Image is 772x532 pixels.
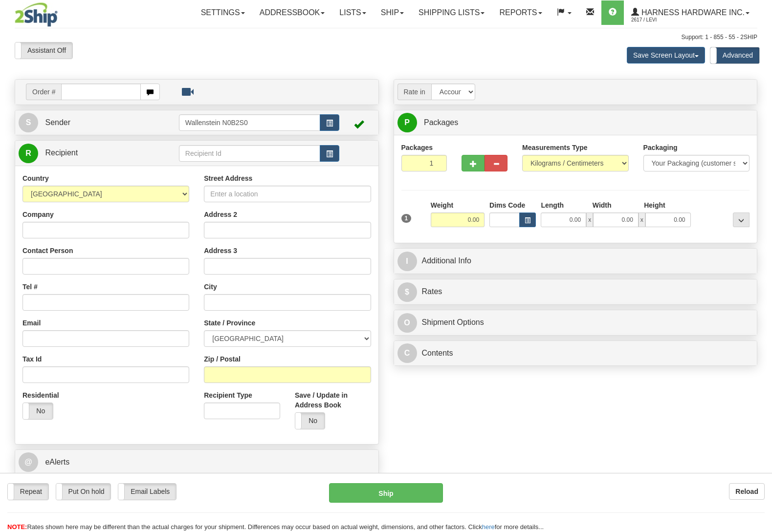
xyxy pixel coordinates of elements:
[15,2,58,27] img: logo2617.jpg
[397,343,754,363] a: CContents
[19,113,38,132] span: S
[56,484,111,500] label: Put On hold
[643,143,678,152] label: Packaging
[19,452,38,472] span: @
[639,213,645,227] span: x
[45,458,69,466] span: eAlerts
[252,0,332,25] a: Addressbook
[397,252,417,271] span: I
[397,251,754,271] a: IAdditional Info
[15,33,757,42] div: Support: 1 - 855 - 55 - 2SHIP
[639,8,745,17] span: Harness Hardware Inc.
[431,200,453,210] label: Weight
[397,313,417,333] span: O
[19,452,375,472] a: @ eAlerts
[45,149,78,157] span: Recipient
[295,390,371,410] label: Save / Update in Address Book
[733,213,750,227] div: ...
[204,246,237,255] label: Address 3
[729,483,765,500] button: Reload
[204,390,252,400] label: Recipient Type
[19,143,161,163] a: R Recipient
[15,43,72,59] label: Assistant Off
[22,354,42,364] label: Tax Id
[644,200,665,210] label: Height
[624,0,757,25] a: Harness Hardware Inc. 2617 / Levi
[26,84,61,100] span: Order #
[397,343,417,363] span: C
[179,145,320,162] input: Recipient Id
[397,113,754,133] a: P Packages
[22,210,54,219] label: Company
[22,246,73,255] label: Contact Person
[329,483,443,503] button: Ship
[332,0,373,25] a: Lists
[194,0,252,25] a: Settings
[295,413,325,429] label: No
[374,0,411,25] a: Ship
[8,484,48,500] label: Repeat
[522,143,588,152] label: Measurements Type
[19,113,179,133] a: S Sender
[411,0,492,25] a: Shipping lists
[204,282,217,292] label: City
[397,84,431,100] span: Rate in
[204,354,241,364] label: Zip / Postal
[631,15,705,25] span: 2617 / Levi
[593,200,612,210] label: Width
[7,523,27,531] span: NOTE:
[586,213,593,227] span: x
[19,144,38,163] span: R
[397,282,417,302] span: $
[22,390,59,400] label: Residential
[45,118,70,127] span: Sender
[397,313,754,333] a: OShipment Options
[492,0,549,25] a: Reports
[204,186,371,202] input: Enter a location
[489,200,525,210] label: Dims Code
[401,143,433,152] label: Packages
[424,118,458,127] span: Packages
[397,282,754,302] a: $Rates
[627,47,705,64] button: Save Screen Layout
[22,318,41,328] label: Email
[23,403,53,419] label: No
[118,484,176,500] label: Email Labels
[541,200,564,210] label: Length
[710,47,759,64] label: Advanced
[482,523,495,531] a: here
[401,214,412,223] span: 1
[179,114,320,131] input: Sender Id
[735,488,758,495] b: Reload
[204,173,252,183] label: Street Address
[22,282,38,292] label: Tel #
[204,318,255,328] label: State / Province
[22,173,49,183] label: Country
[750,216,771,316] iframe: chat widget
[204,210,237,219] label: Address 2
[397,113,417,132] span: P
